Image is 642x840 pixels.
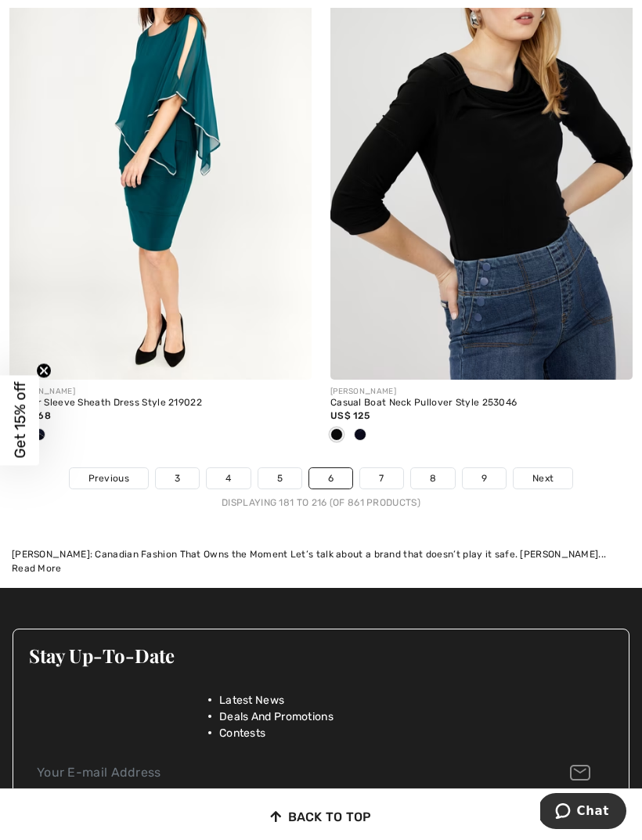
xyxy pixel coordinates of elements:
[12,563,62,574] span: Read More
[156,468,199,488] a: 3
[36,362,52,378] button: Close teaser
[258,468,301,488] a: 5
[219,692,284,708] span: Latest News
[309,468,352,488] a: 6
[219,725,265,741] span: Contests
[9,398,312,409] div: Flutter Sleeve Sheath Dress Style 219022
[88,471,129,485] span: Previous
[360,468,402,488] a: 7
[325,423,348,449] div: Black
[330,398,633,409] div: Casual Boat Neck Pullover Style 253046
[70,468,148,488] a: Previous
[330,410,370,421] span: US$ 125
[27,423,51,449] div: Midnight
[12,547,630,561] div: [PERSON_NAME]: Canadian Fashion That Owns the Moment Let’s talk about a brand that doesn’t play i...
[11,382,29,459] span: Get 15% off
[219,708,334,725] span: Deals And Promotions
[411,468,455,488] a: 8
[348,423,372,449] div: Midnight
[29,755,613,791] input: Your E-mail Address
[330,386,633,398] div: [PERSON_NAME]
[540,793,626,832] iframe: Opens a widget where you can chat to one of our agents
[463,468,506,488] a: 9
[532,471,554,485] span: Next
[207,468,250,488] a: 4
[29,645,613,665] h3: Stay Up-To-Date
[514,468,572,488] a: Next
[9,386,312,398] div: [PERSON_NAME]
